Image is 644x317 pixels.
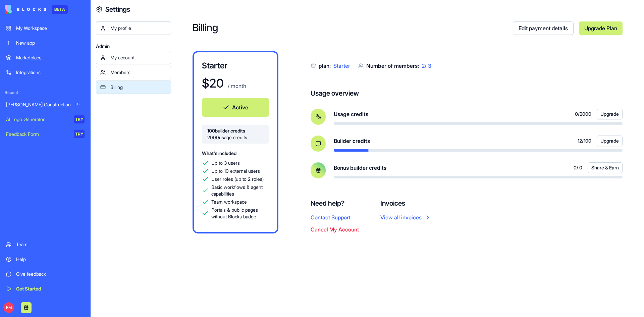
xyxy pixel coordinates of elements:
[380,199,431,208] h4: Invoices
[597,136,623,146] button: Upgrade
[96,81,171,94] a: Billing
[311,89,359,98] h4: Usage overview
[2,282,89,296] a: Get Started
[211,160,240,166] span: Up to 3 users
[333,62,350,69] span: Starter
[110,69,167,76] div: Members
[366,62,419,69] span: Number of members:
[74,130,85,138] div: TRY
[2,98,89,111] a: [PERSON_NAME] Construction - Project Management
[211,176,264,182] span: User roles (up to 2 roles)
[96,66,171,79] a: Members
[6,101,85,108] div: [PERSON_NAME] Construction - Project Management
[16,271,85,277] div: Give feedback
[5,5,46,14] img: logo
[574,164,582,171] span: 0 / 0
[110,54,167,61] div: My account
[211,199,247,205] span: Team workspace
[96,21,171,35] a: My profile
[334,164,386,172] span: Bonus builder credits
[588,162,623,173] button: Share & Earn
[16,40,85,46] div: New app
[193,21,513,35] h2: Billing
[207,134,264,141] span: 2000 usage credits
[16,25,85,32] div: My Workspace
[202,98,269,117] button: Active
[311,225,359,233] button: Cancel My Account
[6,116,69,123] div: AI Logo Generator
[207,127,264,134] span: 100 builder credits
[578,138,591,144] span: 12 / 100
[52,5,68,14] div: BETA
[311,213,351,221] button: Contact Support
[422,62,431,69] span: 2 / 3
[202,150,236,156] span: What's included
[2,90,89,95] span: Recent
[2,36,89,50] a: New app
[575,111,591,117] span: 0 / 2000
[211,207,269,220] span: Portals & public pages without Blocks badge
[110,25,167,32] div: My profile
[380,213,431,221] a: View all invoices
[193,51,278,233] a: Starter$20 / monthActive100builder credits2000usage creditsWhat's includedUp to 3 usersUp to 10 e...
[226,82,246,90] p: / month
[16,54,85,61] div: Marketplace
[319,62,331,69] span: plan:
[105,5,130,14] h4: Settings
[211,184,269,197] span: Basic workflows & agent capabilities
[2,253,89,266] a: Help
[3,302,14,313] span: EM
[2,51,89,64] a: Marketplace
[2,21,89,35] a: My Workspace
[2,267,89,281] a: Give feedback
[6,131,69,138] div: Feedback Form
[211,168,260,174] span: Up to 10 external users
[16,241,85,248] div: Team
[16,285,85,292] div: Get Started
[202,60,269,71] h3: Starter
[2,113,89,126] a: AI Logo GeneratorTRY
[597,109,623,119] button: Upgrade
[74,115,85,123] div: TRY
[2,66,89,79] a: Integrations
[96,51,171,64] a: My account
[110,84,167,91] div: Billing
[2,127,89,141] a: Feedback FormTRY
[334,110,368,118] span: Usage credits
[2,238,89,251] a: Team
[5,5,68,14] a: BETA
[16,256,85,263] div: Help
[202,76,224,90] h1: $ 20
[96,43,171,50] span: Admin
[513,21,574,35] a: Edit payment details
[16,69,85,76] div: Integrations
[334,137,370,145] span: Builder credits
[579,21,623,35] a: Upgrade Plan
[311,199,359,208] h4: Need help?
